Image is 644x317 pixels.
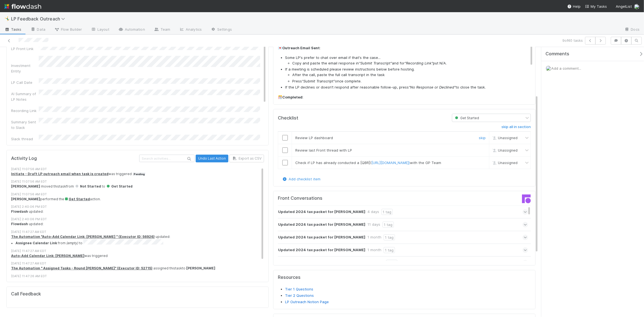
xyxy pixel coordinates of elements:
h6: skip all in section [501,125,531,129]
div: 1 month [368,234,381,240]
a: The Automation " Assigned Tasks - Round [PERSON_NAME]" (Executor ID: 52715) [11,266,152,270]
a: Get Started [64,197,90,201]
span: LP Feedback Outreach [11,16,68,22]
span: Get Started [454,116,479,120]
a: Auto-Add Calendar Link: [PERSON_NAME] [11,254,84,258]
span: Check if LP has already conducted a [QBR]( with the GP Team [295,160,441,165]
a: Automation [114,25,149,34]
span: Add a comment... [551,66,581,71]
span: Review LP dashboard [295,136,333,140]
h5: Front Conversations [278,196,400,201]
a: Analytics [175,25,206,34]
div: 1 tag [386,260,397,266]
span: Comments [545,51,569,57]
span: Unassigned [491,136,518,140]
p: 🎊 : [278,95,532,100]
div: 11 days [368,222,380,228]
h5: Resources [278,275,531,280]
div: Help [567,4,581,9]
strong: Completed [282,95,302,99]
div: [DATE] 2:40:06 PM EDT [11,217,268,222]
a: Tier 2 Questions [285,293,314,298]
div: [DATE] 2:40:06 PM EDT [11,204,268,209]
strong: [PERSON_NAME] [11,197,40,201]
div: assigned this task to [11,266,268,271]
strong: Assignee Calendar Link [15,241,57,245]
img: front-logo-b4b721b83371efbadf0a.svg [522,194,531,203]
div: [DATE] 11:47:26 AM EDT [11,274,268,279]
span: Unassigned [491,161,518,165]
li: Press once complete. [292,79,532,84]
div: LP Call Date [11,80,39,85]
div: AI Summary of LP Notes [11,91,39,102]
div: 1 tag [382,222,394,228]
div: Summary Sent to Slack [11,119,39,130]
div: was triggered [11,253,268,258]
li: If the LP declines or doesn’t respond after reasonable follow-up, press to close the task. [285,85,532,90]
div: [DATE] 11:07:56 AM EDT [11,192,268,197]
div: [DATE] 11:47:27 AM EDT [11,230,268,234]
a: Initiate - Draft LP outreach email when task is created [11,172,108,176]
div: updated: [11,234,268,246]
a: Layout [86,25,114,34]
div: [DATE] 11:47:27 AM EDT [11,261,268,266]
strong: Updated 2024 tax packet for [PERSON_NAME] [278,209,365,215]
span: Tasks [4,27,22,32]
span: Unassigned [491,148,518,152]
div: moved this task from to [11,184,268,189]
div: LP Front Link [11,46,39,51]
em: “No Response or Declined” [409,85,456,89]
img: avatar_6177bb6d-328c-44fd-b6eb-4ffceaabafa4.png [546,66,551,71]
div: 4 days [368,209,379,215]
h5: Call Feedback [11,291,264,297]
div: 1 tag [381,209,393,215]
strong: Updated 2024 tax packet for [PERSON_NAME] [278,247,365,253]
div: performed the action. [11,197,268,202]
h5: Activity Log [11,156,138,161]
li: Some LP's prefer to chat over email if that's the case... [285,55,532,66]
div: Recording Link [11,108,39,113]
div: updated: [11,209,268,214]
div: [DATE] 11:07:56 AM EDT [11,179,268,184]
a: Settings [206,25,236,34]
span: My Tasks [585,4,607,9]
a: The Automation "Auto-Add Calendar Link: [PERSON_NAME] " (Executor ID: 56926) [11,235,155,239]
span: Review last Front thread with LP [295,148,352,152]
strong: Updated 2024 tax packet for [PERSON_NAME] [278,260,365,266]
div: Investment Entity [11,63,39,74]
a: skip all in section [501,125,531,131]
a: Add checklist item [282,177,320,181]
a: Data [26,25,50,34]
strong: Updated 2024 tax packet for [PERSON_NAME] [278,234,365,240]
div: 1 tag [384,234,395,240]
a: LP Outreach Notion Page [285,300,329,304]
strong: [PERSON_NAME] [186,266,215,270]
span: 🤸‍♂️ [4,16,10,21]
strong: Outreach Email Sent [282,46,320,50]
button: Export as CSV [229,155,264,162]
a: Team [149,25,175,34]
span: Flow Builder [54,27,82,32]
a: Docs [620,25,644,34]
span: Get Started [106,184,133,188]
h5: Checklist [278,115,298,121]
li: After the call, paste the full call transcript in the task [292,72,532,78]
input: Search activities... [139,155,195,162]
strong: [PERSON_NAME] [11,184,40,188]
a: skip [479,136,486,140]
em: “Submit Transcript” [302,79,335,83]
p: 💌 : [278,45,532,51]
img: logo-inverted-e16ddd16eac7371096b0.svg [4,2,41,11]
div: 2 months [368,260,384,266]
div: updated: [11,222,268,227]
button: Undo Last Action [196,155,228,162]
div: 1 month [368,247,381,253]
a: Flow Builder [50,25,86,34]
div: Slack thread [11,136,39,142]
li: Copy and paste the email response in and for put N/A. [292,61,532,66]
strong: Updated 2024 tax packet for [PERSON_NAME] [278,222,365,228]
